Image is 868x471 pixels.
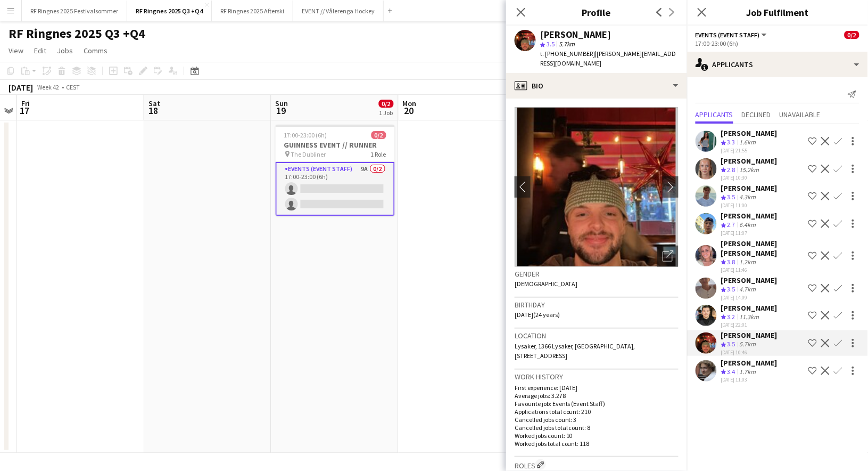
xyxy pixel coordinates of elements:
div: 1 Job [379,109,393,117]
p: Cancelled jobs total count: 8 [515,424,679,432]
button: RF Ringnes 2025 Afterski [212,1,293,21]
a: View [4,44,28,58]
div: 1.6km [738,138,758,147]
div: 4.3km [738,193,758,202]
div: 11.3km [738,313,762,322]
span: Unavailable [780,111,821,118]
h3: Profile [506,5,687,19]
span: 20 [401,104,417,117]
p: Worked jobs count: 10 [515,432,679,440]
span: View [9,46,23,55]
span: 18 [147,104,160,117]
span: Jobs [57,46,73,55]
span: Applicants [696,111,733,118]
button: Events (Event Staff) [696,31,768,39]
div: 6.4km [738,221,758,230]
div: [PERSON_NAME] [721,211,778,221]
div: [PERSON_NAME] [721,303,778,313]
div: [PERSON_NAME] [721,275,778,285]
button: RF Ringnes 2025 Q3 +Q4 [127,1,212,21]
div: [DATE] 11:00 [721,202,778,209]
span: [DATE] (24 years) [515,311,560,319]
div: [DATE] 14:09 [721,294,778,301]
div: 4.7km [738,285,758,294]
p: Worked jobs total count: 118 [515,440,679,448]
div: [DATE] 10:46 [721,349,778,356]
div: [DATE] 11:46 [721,266,804,273]
div: [DATE] 11:03 [721,376,778,383]
div: [DATE] [9,82,33,93]
span: 17 [20,104,30,117]
span: 3.5 [728,193,735,201]
img: Crew avatar or photo [515,107,679,267]
span: 1 Role [371,150,386,158]
span: 3.8 [728,258,735,266]
p: Favourite job: Events (Event Staff) [515,400,679,408]
span: 3.5 [547,40,555,48]
button: RF Ringnes 2025 Festivalsommer [22,1,127,21]
p: Applications total count: 210 [515,408,679,416]
div: [DATE] 22:01 [721,321,778,328]
div: [PERSON_NAME] [721,358,778,368]
span: Comms [84,46,108,55]
span: Edit [34,46,46,55]
button: EVENT // Vålerenga Hockey [293,1,384,21]
span: 2.7 [728,221,735,229]
span: 3.5 [728,285,735,293]
span: 0/2 [379,100,394,108]
span: Declined [742,111,771,118]
div: [DATE] 10:30 [721,174,778,181]
span: Mon [403,99,417,108]
div: [PERSON_NAME] [721,183,778,193]
div: 17:00-23:00 (6h) [696,39,859,47]
div: 1.2km [738,258,758,267]
span: 17:00-23:00 (6h) [284,131,327,139]
span: 3.5 [728,340,735,348]
span: 0/2 [845,31,859,39]
div: [PERSON_NAME] [540,30,611,39]
span: t. [PHONE_NUMBER] [540,50,596,58]
h3: Work history [515,372,679,381]
a: Edit [30,44,51,58]
div: Open photos pop-in [657,246,679,267]
span: 19 [274,104,288,117]
span: Events (Event Staff) [696,31,760,39]
span: 3.3 [728,138,735,146]
div: 1.7km [738,368,758,377]
h3: Roles [515,459,679,470]
h1: RF Ringnes 2025 Q3 +Q4 [9,26,145,42]
p: Average jobs: 3.278 [515,392,679,400]
p: First experience: [DATE] [515,384,679,392]
div: [PERSON_NAME] [721,156,778,166]
div: [PERSON_NAME] [PERSON_NAME] [721,239,804,258]
div: CEST [66,83,80,91]
span: 2.8 [728,166,735,174]
span: Sun [276,99,288,108]
p: Cancelled jobs count: 3 [515,416,679,424]
span: 0/2 [371,131,386,139]
span: Sat [148,99,160,108]
span: 3.4 [728,368,735,376]
span: Week 42 [35,83,62,91]
div: Bio [506,73,687,99]
span: | [PERSON_NAME][EMAIL_ADDRESS][DOMAIN_NAME] [540,50,676,67]
div: 15.2km [738,166,762,175]
div: 5.7km [738,340,758,349]
span: Lysaker, 1366 Lysaker, [GEOGRAPHIC_DATA], [STREET_ADDRESS] [515,342,635,360]
app-job-card: 17:00-23:00 (6h)0/2GUINNESS EVENT // RUNNER The Dubliner1 RoleEvents (Event Staff)9A0/217:00-23:0... [276,125,395,216]
span: 5.7km [557,40,577,48]
span: Fri [21,99,30,108]
span: [DEMOGRAPHIC_DATA] [515,280,578,288]
div: [DATE] 21:55 [721,147,778,154]
span: 3.2 [728,313,735,321]
h3: Job Fulfilment [687,5,868,19]
h3: Gender [515,269,679,279]
div: [PERSON_NAME] [721,128,778,138]
h3: Birthday [515,300,679,310]
div: [DATE] 11:07 [721,230,778,237]
span: The Dubliner [291,150,326,158]
h3: Location [515,331,679,340]
div: [PERSON_NAME] [721,330,778,340]
a: Jobs [53,44,77,58]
